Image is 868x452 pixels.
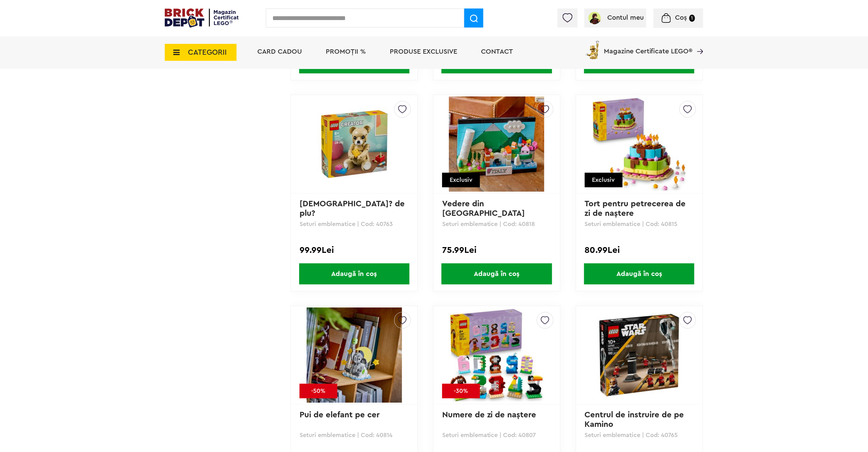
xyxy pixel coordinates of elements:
[300,200,407,218] a: [DEMOGRAPHIC_DATA]? de plu?
[441,263,552,284] span: Adaugă în coș
[604,39,693,55] span: Magazine Certificate LEGO®
[585,411,687,429] a: Centrul de instruire de pe Kamino
[257,48,302,55] a: Card Cadou
[390,48,457,55] a: Produse exclusive
[585,432,694,438] p: Seturi emblematice | Cod: 40765
[592,308,687,403] img: Centrul de instruire de pe Kamino
[188,49,227,56] span: CATEGORII
[300,411,380,419] a: Pui de elefant pe cer
[693,39,703,46] a: Magazine Certificate LEGO®
[300,432,409,438] p: Seturi emblematice | Cod: 40814
[481,48,513,55] a: Contact
[442,246,551,255] div: 75.99Lei
[608,14,644,21] span: Contul meu
[585,246,694,255] div: 80.99Lei
[585,173,623,187] div: Exclusiv
[300,246,409,255] div: 99.99Lei
[587,14,644,21] a: Contul meu
[300,384,337,398] div: -50%
[442,411,536,419] a: Numere de zi de naştere
[689,15,695,22] small: 1
[291,263,417,284] a: Adaugă în coș
[449,308,544,403] img: Numere de zi de naştere
[585,221,694,227] p: Seturi emblematice | Cod: 40815
[300,221,409,227] p: Seturi emblematice | Cod: 40763
[442,221,551,227] p: Seturi emblematice | Cod: 40818
[442,384,480,398] div: -30%
[326,48,366,55] a: PROMOȚII %
[299,263,409,284] span: Adaugă în coș
[442,173,480,187] div: Exclusiv
[675,14,687,21] span: Coș
[307,308,402,403] img: Pui de elefant pe cer
[307,97,402,192] img: Ursule? de plu?
[584,263,694,284] span: Adaugă în coș
[434,263,560,284] a: Adaugă în coș
[449,97,544,192] img: Vedere din Italia
[576,263,703,284] a: Adaugă în coș
[585,200,688,218] a: Tort pentru petrecerea de zi de naştere
[592,97,687,192] img: Tort pentru petrecerea de zi de naştere
[442,432,551,438] p: Seturi emblematice | Cod: 40807
[442,200,525,218] a: Vedere din [GEOGRAPHIC_DATA]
